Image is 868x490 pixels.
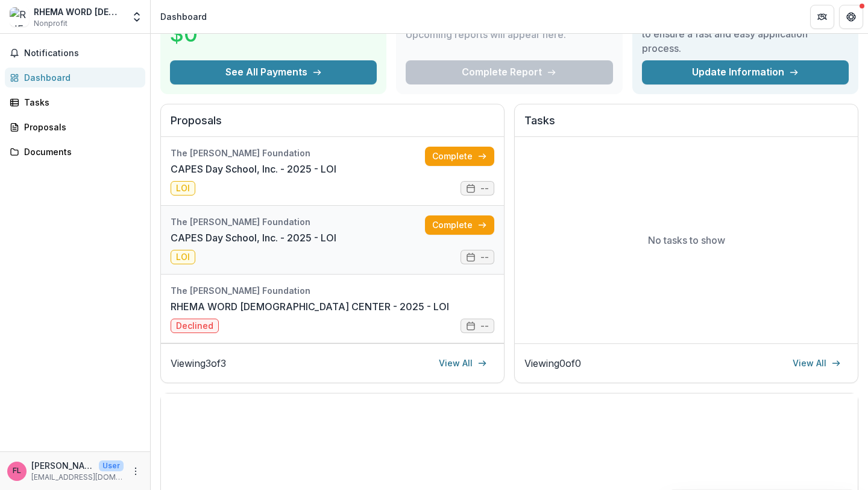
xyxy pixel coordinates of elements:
nav: breadcrumb [156,8,212,25]
p: Viewing 0 of 0 [524,356,581,371]
div: Proposals [24,121,136,133]
a: RHEMA WORD [DEMOGRAPHIC_DATA] CENTER - 2025 - LOI [171,299,449,314]
p: No tasks to show [648,233,725,247]
div: Documents [24,145,136,158]
h2: Proposals [171,114,494,137]
button: Get Help [839,5,863,29]
span: Nonprofit [34,18,68,29]
p: Viewing 3 of 3 [171,356,226,371]
a: CAPES Day School, Inc. - 2025 - LOI [171,162,336,176]
p: [EMAIL_ADDRESS][DOMAIN_NAME] [31,472,124,483]
button: Notifications [5,43,145,63]
img: RHEMA WORD CHRISTIAN CENTER [10,7,29,27]
button: More [128,464,143,479]
div: RHEMA WORD [DEMOGRAPHIC_DATA] CENTER [34,5,124,18]
a: Documents [5,142,145,162]
a: View All [785,354,848,373]
h2: Tasks [524,114,848,137]
p: User [99,460,124,471]
div: Tasks [24,96,136,109]
button: Open entity switcher [128,5,145,29]
p: [PERSON_NAME] Solutions L.L.C. [31,459,94,472]
a: Update Information [642,60,849,84]
a: CAPES Day School, Inc. - 2025 - LOI [171,231,336,245]
div: Dashboard [160,10,207,23]
span: Notifications [24,48,140,59]
a: View All [432,354,494,373]
a: Complete [425,147,494,166]
button: See All Payments [170,60,377,84]
button: Partners [810,5,834,29]
div: Dashboard [24,71,136,84]
div: FJ Grant Solutions L.L.C. [13,467,21,475]
a: Proposals [5,117,145,137]
a: Complete [425,215,494,235]
p: Upcoming reports will appear here. [406,27,566,42]
a: Dashboard [5,68,145,87]
a: Tasks [5,92,145,112]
